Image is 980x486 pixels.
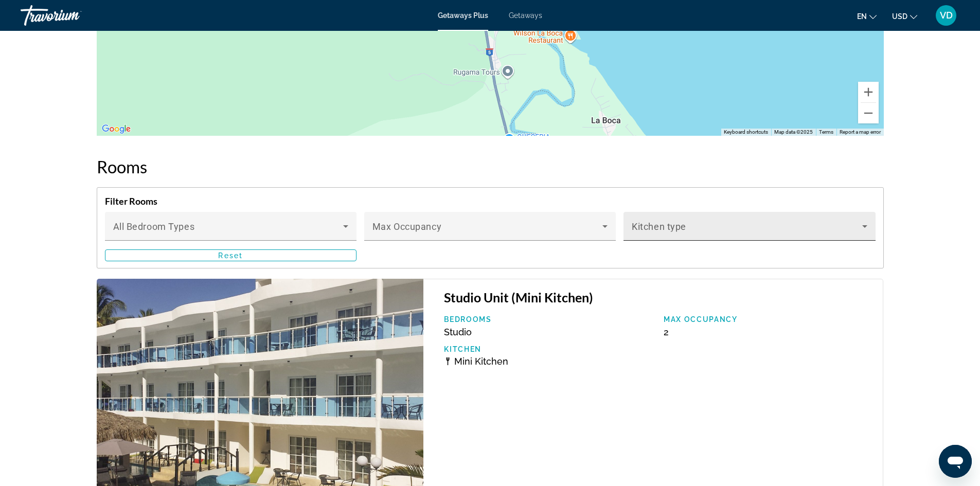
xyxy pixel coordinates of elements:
[858,82,879,102] button: Zoom in
[454,356,508,367] span: Mini Kitchen
[892,12,907,21] span: USD
[632,221,686,232] span: Kitchen type
[819,129,833,135] a: Terms (opens in new tab)
[438,11,488,20] a: Getaways Plus
[444,290,872,305] h3: Studio Unit (Mini Kitchen)
[218,251,243,260] span: Reset
[774,129,813,135] span: Map data ©2025
[664,327,669,337] span: 2
[444,315,653,323] p: Bedrooms
[372,221,441,232] span: Max Occupancy
[113,221,195,232] span: All Bedroom Types
[840,129,881,135] a: Report a map error
[940,10,953,21] span: VD
[933,5,959,26] button: User Menu
[724,129,768,136] button: Keyboard shortcuts
[858,103,879,123] button: Zoom out
[509,11,542,20] a: Getaways
[99,122,133,136] img: Google
[105,195,876,207] h4: Filter Rooms
[939,445,972,478] iframe: Button to launch messaging window
[892,9,917,24] button: Change currency
[444,345,653,353] p: Kitchen
[21,2,123,29] a: Travorium
[857,12,867,21] span: en
[105,249,357,261] button: Reset
[444,327,472,337] span: Studio
[97,156,884,177] h2: Rooms
[857,9,877,24] button: Change language
[99,122,133,136] a: Open this area in Google Maps (opens a new window)
[664,315,873,323] p: Max Occupancy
